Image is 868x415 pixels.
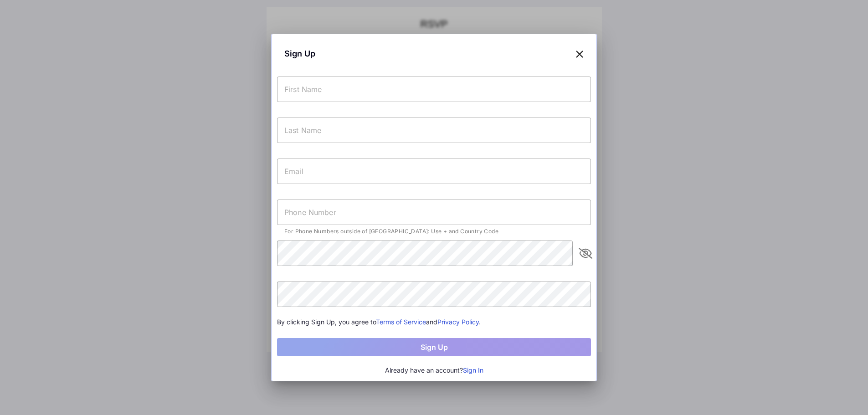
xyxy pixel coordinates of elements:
[277,365,591,375] div: Already have an account?
[437,318,479,326] a: Privacy Policy
[277,317,591,327] div: By clicking Sign Up, you agree to and .
[277,77,591,102] input: First Name
[277,338,591,356] button: Sign Up
[277,118,591,143] input: Last Name
[277,200,591,225] input: Phone Number
[284,47,315,60] span: Sign Up
[463,365,483,375] button: Sign In
[580,248,591,259] i: appended action
[284,228,498,235] span: For Phone Numbers outside of [GEOGRAPHIC_DATA]: Use + and Country Code
[376,318,426,326] a: Terms of Service
[277,159,591,184] input: Email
